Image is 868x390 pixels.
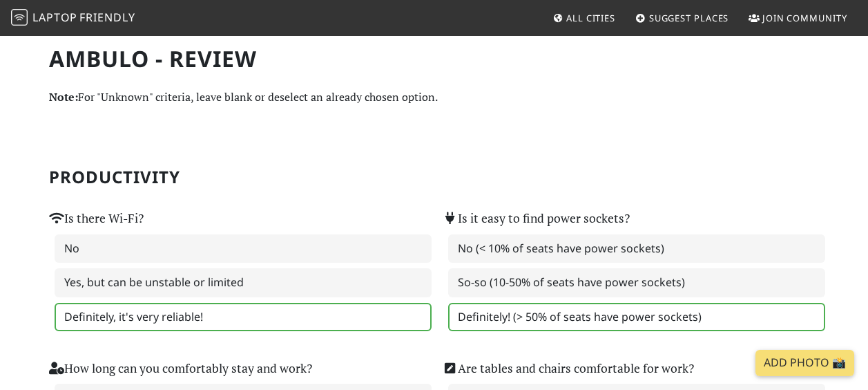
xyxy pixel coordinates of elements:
[762,12,847,24] span: Join Community
[49,359,312,378] label: How long can you comfortably stay and work?
[743,6,853,30] a: Join Community
[49,89,78,104] strong: Note:
[448,234,825,263] label: No (< 10% of seats have power sockets)
[32,10,77,25] span: Laptop
[443,359,694,378] label: Are tables and chairs comfortable for work?
[566,12,615,24] span: All Cities
[49,46,820,72] h1: Ambulo - Review
[448,303,825,332] label: Definitely! (> 50% of seats have power sockets)
[755,350,854,376] a: Add Photo 📸
[443,209,630,228] label: Is it easy to find power sockets?
[49,209,144,228] label: Is there Wi-Fi?
[630,6,735,30] a: Suggest Places
[79,10,135,25] span: Friendly
[49,167,820,187] h2: Productivity
[55,234,432,263] label: No
[11,9,28,26] img: LaptopFriendly
[547,6,621,30] a: All Cities
[55,268,432,297] label: Yes, but can be unstable or limited
[11,6,135,30] a: LaptopFriendly LaptopFriendly
[649,12,729,24] span: Suggest Places
[49,89,820,106] p: For "Unknown" criteria, leave blank or deselect an already chosen option.
[55,303,432,332] label: Definitely, it's very reliable!
[448,268,825,297] label: So-so (10-50% of seats have power sockets)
